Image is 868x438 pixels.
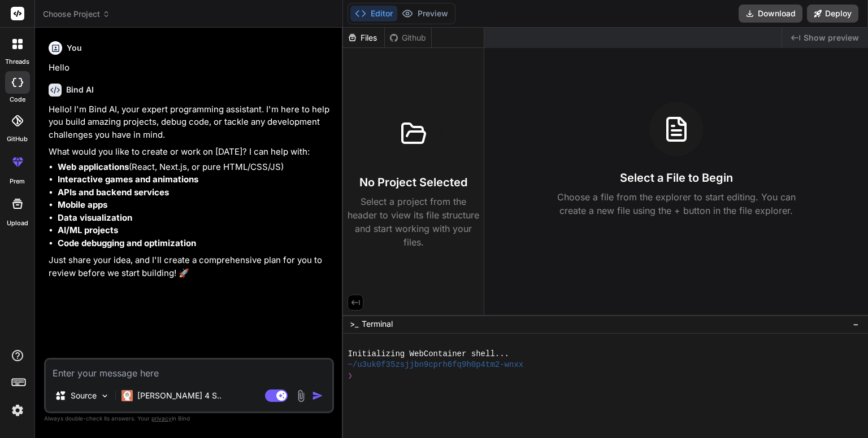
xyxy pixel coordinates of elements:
p: [PERSON_NAME] 4 S.. [137,390,222,401]
img: attachment [294,389,307,402]
strong: Interactive games and animations [58,174,198,185]
span: ❯ [348,371,353,382]
li: (React, Next.js, or pure HTML/CSS/JS) [58,161,332,174]
img: settings [8,401,27,420]
h6: You [67,42,82,54]
p: What would you like to create or work on [DATE]? I can help with: [49,146,332,159]
p: Hello [49,62,332,75]
button: Deploy [807,5,858,23]
div: Files [343,32,384,43]
strong: Mobile apps [58,199,107,210]
img: Pick Models [100,391,110,401]
span: >_ [350,318,358,330]
strong: Data visualization [58,212,132,223]
img: Claude 4 Sonnet [121,390,133,401]
button: Editor [350,6,397,21]
span: Show preview [804,32,859,43]
label: GitHub [7,134,28,144]
strong: Web applications [58,161,129,172]
p: Select a project from the header to view its file structure and start working with your files. [348,195,479,249]
img: icon [312,390,323,401]
h3: No Project Selected [359,174,467,190]
button: Preview [397,6,453,21]
label: code [10,95,25,104]
span: Initializing WebContainer shell... [348,349,509,360]
span: ~/u3uk0f35zsjjbn9cprh6fq9h0p4tm2-wnxx [348,360,523,370]
p: Always double-check its answers. Your in Bind [44,413,334,424]
strong: AI/ML projects [58,225,118,235]
button: − [850,315,861,333]
h6: Bind AI [66,84,94,95]
label: Upload [7,218,28,228]
h3: Select a File to Begin [620,170,733,186]
div: Github [385,32,431,43]
label: prem [10,177,25,186]
p: Hello! I'm Bind AI, your expert programming assistant. I'm here to help you build amazing project... [49,103,332,142]
p: Source [71,390,97,401]
span: Choose Project [43,8,110,20]
button: Download [739,5,802,23]
span: privacy [151,415,172,422]
span: − [853,318,859,330]
strong: APIs and backend services [58,187,169,198]
p: Choose a file from the explorer to start editing. You can create a new file using the + button in... [550,190,803,217]
strong: Code debugging and optimization [58,238,196,248]
label: threads [5,57,29,67]
span: Terminal [362,318,393,330]
p: Just share your idea, and I'll create a comprehensive plan for you to review before we start buil... [49,254,332,279]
